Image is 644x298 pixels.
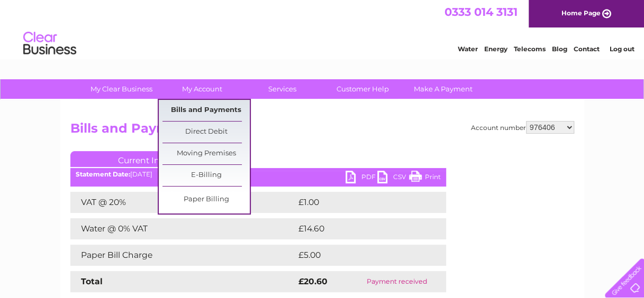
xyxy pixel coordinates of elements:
td: £5.00 [296,245,422,266]
h2: Bills and Payments [70,121,574,141]
a: PDF [346,171,377,186]
strong: Total [81,276,103,286]
td: £1.00 [296,192,421,213]
div: [DATE] [70,171,446,178]
a: E-Billing [162,165,250,186]
a: Energy [484,45,507,53]
a: Print [409,171,441,186]
a: My Clear Business [78,79,165,99]
a: Services [239,79,326,99]
a: Make A Payment [400,79,487,99]
div: Clear Business is a trading name of Verastar Limited (registered in [GEOGRAPHIC_DATA] No. 3667643... [72,6,573,51]
a: Contact [574,45,600,53]
a: Log out [609,45,634,53]
a: Blog [552,45,567,53]
td: Paper Bill Charge [70,245,296,266]
a: CSV [377,171,409,186]
a: Water [458,45,478,53]
td: Water @ 0% VAT [70,218,296,239]
a: Telecoms [514,45,546,53]
strong: £20.60 [298,276,328,286]
img: logo.png [23,27,77,60]
a: Moving Premises [162,143,250,164]
b: Statement Date: [76,170,130,178]
td: £14.60 [296,218,424,239]
a: Direct Debit [162,122,250,143]
a: Customer Help [319,79,406,99]
a: 0333 014 3131 [445,5,518,18]
a: Paper Billing [162,189,250,210]
td: VAT @ 20% [70,192,296,213]
td: Payment received [347,271,446,292]
div: Account number [471,121,574,134]
a: Bills and Payments [162,100,250,121]
a: My Account [158,79,246,99]
a: Current Invoice [70,151,229,167]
